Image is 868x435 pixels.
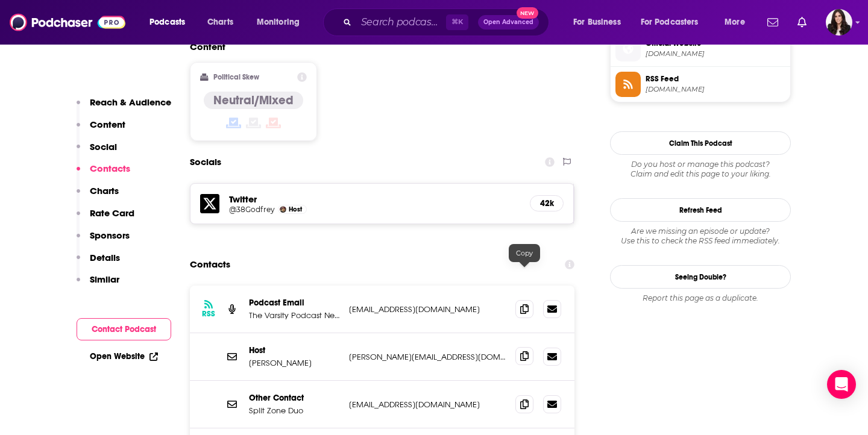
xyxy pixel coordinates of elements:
button: open menu [633,13,716,32]
button: open menu [248,13,315,32]
p: Charts [90,185,119,196]
input: Search podcasts, credits, & more... [356,13,446,32]
span: RSS Feed [646,74,785,84]
div: Are we missing an episode or update? Use this to check the RSS feed immediately. [610,227,791,246]
h2: Content [190,41,565,52]
button: open menu [716,13,760,32]
span: api.substack.com [646,85,785,94]
a: RSS Feed[DOMAIN_NAME] [615,72,785,97]
a: Open Website [90,351,158,361]
span: More [725,14,745,31]
div: Report this page as a duplicate. [610,293,791,303]
button: open menu [565,13,636,32]
span: For Business [573,14,621,31]
button: Refresh Feed [610,198,791,222]
p: Sponsors [90,230,130,241]
button: Contact Podcast [77,318,171,340]
a: Seeing Double? [610,265,791,289]
p: Details [90,252,120,263]
span: ⌘ K [446,14,468,30]
span: Charts [207,14,233,31]
h5: 42k [540,198,553,208]
div: Search podcasts, credits, & more... [335,8,561,36]
h2: Political Skew [213,73,259,81]
p: [PERSON_NAME][EMAIL_ADDRESS][DOMAIN_NAME] [349,352,506,362]
p: Contacts [90,163,130,174]
p: Split Zone Duo [249,405,339,416]
span: Logged in as RebeccaShapiro [826,9,852,36]
a: Show notifications dropdown [793,12,811,33]
button: Show profile menu [826,9,852,36]
button: Content [77,119,125,141]
p: Rate Card [90,207,134,219]
p: [PERSON_NAME] [249,358,339,368]
span: Open Advanced [483,19,533,25]
p: Similar [90,274,119,285]
p: Other Contact [249,393,339,403]
button: open menu [141,13,201,32]
img: Steven Godfrey [280,206,286,213]
span: Monitoring [257,14,300,31]
button: Open AdvancedNew [478,15,539,30]
a: @38Godfrey [229,205,275,214]
a: Official Website[DOMAIN_NAME] [615,36,785,61]
p: Podcast Email [249,298,339,308]
div: Open Intercom Messenger [827,370,856,399]
span: New [517,7,538,19]
h2: Socials [190,151,221,174]
button: Reach & Audience [77,96,171,119]
button: Charts [77,185,119,207]
p: [EMAIL_ADDRESS][DOMAIN_NAME] [349,399,506,410]
p: Content [90,119,125,130]
p: Social [90,141,117,152]
button: Social [77,141,117,163]
img: Podchaser - Follow, Share and Rate Podcasts [10,11,125,34]
div: Claim and edit this page to your liking. [610,160,791,179]
button: Sponsors [77,230,130,252]
button: Details [77,252,120,274]
p: Host [249,345,339,355]
button: Rate Card [77,207,134,230]
a: Charts [200,13,241,32]
h5: Twitter [229,193,520,205]
button: Contacts [77,163,130,185]
span: For Podcasters [641,14,699,31]
span: Host [289,205,302,213]
span: Do you host or manage this podcast? [610,160,791,169]
h3: RSS [202,309,215,319]
p: The Varsity Podcast Network [249,310,339,321]
button: Claim This Podcast [610,131,791,155]
span: Podcasts [149,14,185,31]
button: Similar [77,274,119,296]
p: Reach & Audience [90,96,171,108]
h2: Contacts [190,253,230,276]
div: Copy [509,244,540,262]
p: [EMAIL_ADDRESS][DOMAIN_NAME] [349,304,506,315]
a: Show notifications dropdown [763,12,783,33]
h4: Neutral/Mixed [213,93,294,108]
img: User Profile [826,9,852,36]
span: splitzoneduo.com [646,49,785,58]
